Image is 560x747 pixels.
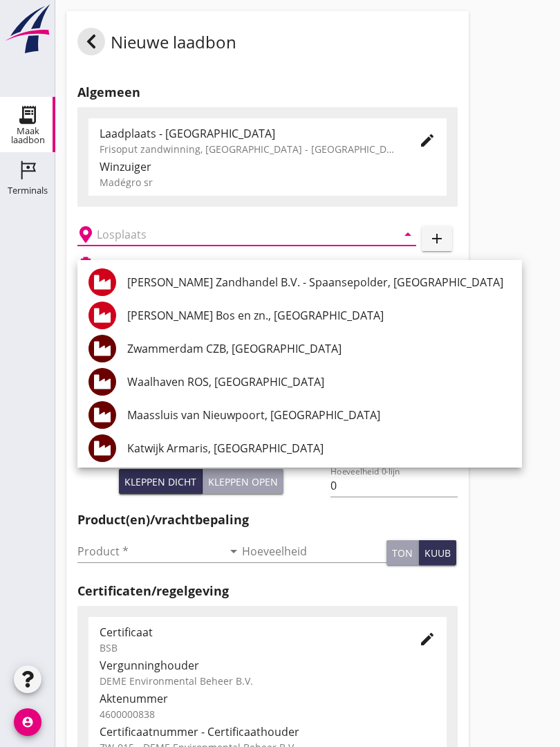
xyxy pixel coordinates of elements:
div: Laadplaats - [GEOGRAPHIC_DATA] [100,125,397,142]
h2: Product(en)/vrachtbepaling [77,510,458,529]
input: Product * [77,540,223,562]
div: ton [392,546,413,560]
div: Terminals [8,186,48,195]
div: Waalhaven ROS, [GEOGRAPHIC_DATA] [127,373,511,390]
div: Certificaat [100,624,397,640]
div: BSB [100,640,397,655]
div: 4600000838 [100,707,436,721]
div: Vergunninghouder [100,657,436,674]
input: Hoeveelheid 0-lijn [330,474,457,497]
input: Losplaats [97,223,377,246]
div: Zwammerdam CZB, [GEOGRAPHIC_DATA] [127,340,511,357]
button: Kleppen open [203,469,283,494]
div: Aktenummer [100,690,436,707]
i: edit [419,132,436,149]
div: Kleppen dicht [124,474,196,489]
div: Frisoput zandwinning, [GEOGRAPHIC_DATA] - [GEOGRAPHIC_DATA]. [100,142,397,156]
div: Winzuiger [100,158,436,175]
h2: Algemeen [77,83,458,102]
div: Madégro sr [100,175,436,190]
div: [PERSON_NAME] Bos en zn., [GEOGRAPHIC_DATA] [127,307,511,324]
img: logo-small.a267ee39.svg [3,3,53,55]
div: DEME Environmental Beheer B.V. [100,674,436,688]
div: [PERSON_NAME] Zandhandel B.V. - Spaansepolder, [GEOGRAPHIC_DATA] [127,274,511,290]
i: arrow_drop_down [400,226,416,243]
i: edit [419,631,436,647]
div: Katwijk Armaris, [GEOGRAPHIC_DATA] [127,440,511,456]
i: add [429,230,445,247]
button: kuub [419,540,456,565]
button: Kleppen dicht [119,469,203,494]
button: ton [386,540,419,565]
input: Hoeveelheid [242,540,387,562]
i: arrow_drop_down [225,543,242,560]
div: Kleppen open [208,474,278,489]
h2: Certificaten/regelgeving [77,582,458,600]
div: kuub [424,546,451,560]
div: Maassluis van Nieuwpoort, [GEOGRAPHIC_DATA] [127,407,511,423]
i: account_circle [14,708,41,736]
div: Certificaatnummer - Certificaathouder [100,723,436,740]
div: Nieuwe laadbon [77,28,236,61]
h2: Beladen vaartuig [100,257,170,270]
